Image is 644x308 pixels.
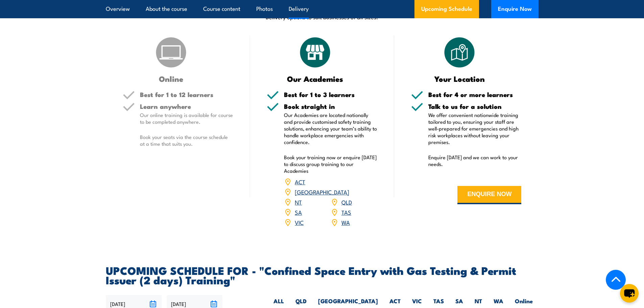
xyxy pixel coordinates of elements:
[140,103,233,110] h5: Learn anywhere
[428,154,522,167] p: Enquire [DATE] and we can work to your needs.
[140,112,233,125] p: Our online training is available for course to be completed anywhere.
[457,186,521,204] button: ENQUIRE NOW
[295,177,305,186] a: ACT
[284,154,377,174] p: Book your training now or enquire [DATE] to discuss group training to our Academies
[140,134,233,147] p: Book your seats via the course schedule at a time that suits you.
[284,91,377,98] h5: Best for 1 to 3 learners
[123,75,220,82] h3: Online
[140,91,233,98] h5: Best for 1 to 12 learners
[284,112,377,145] p: Our Academies are located nationally and provide customised safety training solutions, enhancing ...
[428,91,522,98] h5: Best for 4 or more learners
[295,188,349,196] a: [GEOGRAPHIC_DATA]
[267,75,364,82] h3: Our Academies
[106,265,539,284] h2: UPCOMING SCHEDULE FOR - "Confined Space Entry with Gas Testing & Permit Issuer (2 days) Training"
[284,103,377,110] h5: Book straight in
[428,112,522,145] p: We offer convenient nationwide training tailored to you, ensuring your staff are well-prepared fo...
[295,218,304,226] a: VIC
[295,208,302,216] a: SA
[341,208,351,216] a: TAS
[411,75,508,82] h3: Your Location
[341,198,352,206] a: QLD
[620,284,639,303] button: chat-button
[428,103,522,110] h5: Talk to us for a solution
[341,218,350,226] a: WA
[295,198,302,206] a: NT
